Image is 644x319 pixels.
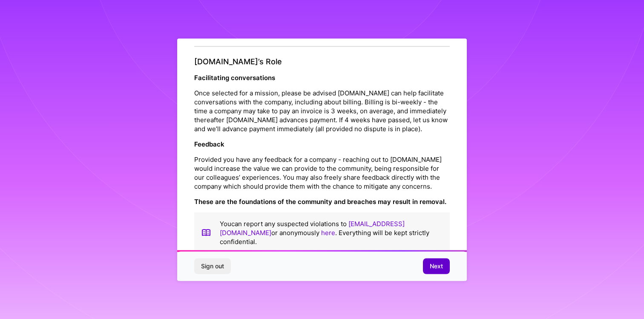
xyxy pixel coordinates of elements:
[220,219,405,236] a: [EMAIL_ADDRESS][DOMAIN_NAME]
[194,259,231,274] button: Sign out
[220,219,443,246] p: You can report any suspected violations to or anonymously . Everything will be kept strictly conf...
[194,73,275,81] strong: Facilitating conversations
[194,197,446,205] strong: These are the foundations of the community and breaches may result in removal.
[201,219,211,246] img: book icon
[321,228,335,236] a: here
[423,259,450,274] button: Next
[430,262,443,270] span: Next
[194,57,450,66] h4: [DOMAIN_NAME]’s Role
[194,155,450,190] p: Provided you have any feedback for a company - reaching out to [DOMAIN_NAME] would increase the v...
[201,262,224,270] span: Sign out
[194,140,224,148] strong: Feedback
[194,88,450,133] p: Once selected for a mission, please be advised [DOMAIN_NAME] can help facilitate conversations wi...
